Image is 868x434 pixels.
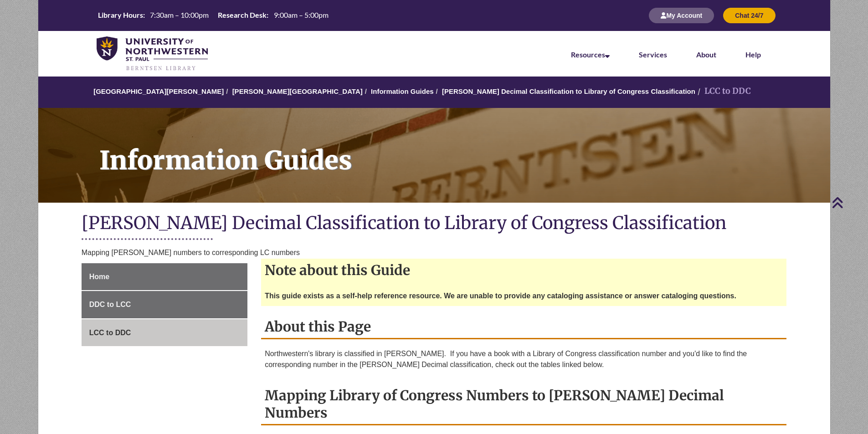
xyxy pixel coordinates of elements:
[89,329,131,337] span: LCC to DDC
[696,50,716,59] a: About
[265,348,783,370] p: Northwestern's library is classified in [PERSON_NAME]. If you have a book with a Library of Congr...
[745,50,761,59] a: Help
[94,10,332,20] table: Hours Today
[150,10,209,19] span: 7:30am – 10:00pm
[442,87,695,95] a: [PERSON_NAME] Decimal Classification to Library of Congress Classification
[89,273,109,281] span: Home
[649,11,714,19] a: My Account
[38,108,830,203] a: Information Guides
[649,8,714,23] button: My Account
[89,108,830,191] h1: Information Guides
[94,10,146,20] th: Library Hours:
[82,212,787,236] h1: [PERSON_NAME] Decimal Classification to Library of Congress Classification
[89,301,131,308] span: DDC to LCC
[93,87,224,95] a: [GEOGRAPHIC_DATA][PERSON_NAME]
[261,384,786,425] h2: Mapping Library of Congress Numbers to [PERSON_NAME] Decimal Numbers
[232,87,363,95] a: [PERSON_NAME][GEOGRAPHIC_DATA]
[82,319,247,347] a: LCC to DDC
[261,259,786,281] h2: Note about this Guide
[82,291,247,318] a: DDC to LCC
[97,36,208,72] img: UNWSP Library Logo
[274,10,329,19] span: 9:00am – 5:00pm
[82,249,300,256] span: Mapping [PERSON_NAME] numbers to corresponding LC numbers
[265,292,736,300] strong: This guide exists as a self-help reference resource. We are unable to provide any cataloging assi...
[639,50,667,59] a: Services
[723,8,775,23] button: Chat 24/7
[571,50,610,59] a: Resources
[261,315,786,339] h2: About this Page
[695,85,751,98] li: LCC to DDC
[94,10,332,21] a: Hours Today
[371,87,434,95] a: Information Guides
[82,263,247,347] div: Guide Page Menu
[82,263,247,291] a: Home
[723,11,775,19] a: Chat 24/7
[214,10,270,20] th: Research Desk:
[832,196,866,209] a: Back to Top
